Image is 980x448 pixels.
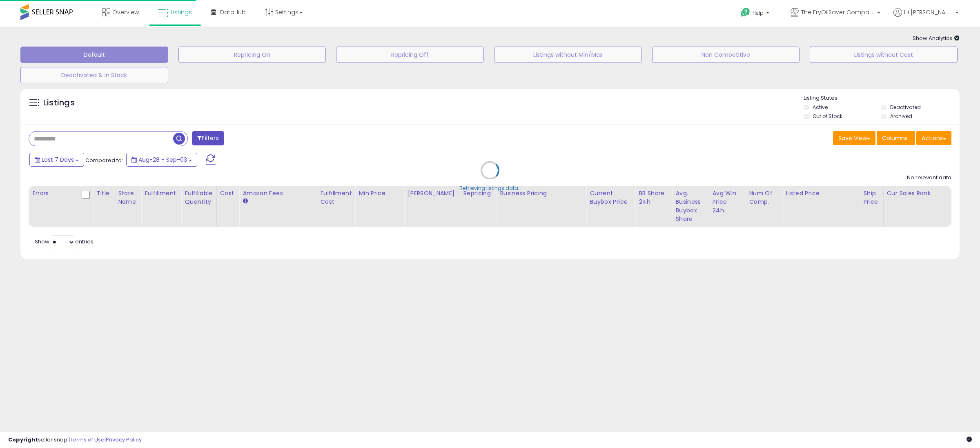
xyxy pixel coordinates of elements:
[494,47,642,63] button: Listings without Min/Max
[801,8,875,16] span: The FryOilSaver Company
[336,47,484,63] button: Repricing Off
[913,34,960,42] span: Show Analytics
[178,47,326,63] button: Repricing On
[904,8,953,16] span: Hi [PERSON_NAME]
[459,185,521,192] div: Retrieving listings data..
[740,7,751,18] i: Get Help
[171,8,192,16] span: Listings
[20,67,168,83] button: Deactivated & In Stock
[112,8,139,16] span: Overview
[753,9,764,16] span: Help
[893,8,959,27] a: Hi [PERSON_NAME]
[220,8,246,16] span: DataHub
[652,47,800,63] button: Non Competitive
[810,47,958,63] button: Listings without Cost
[734,1,777,27] a: Help
[20,47,168,63] button: Default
